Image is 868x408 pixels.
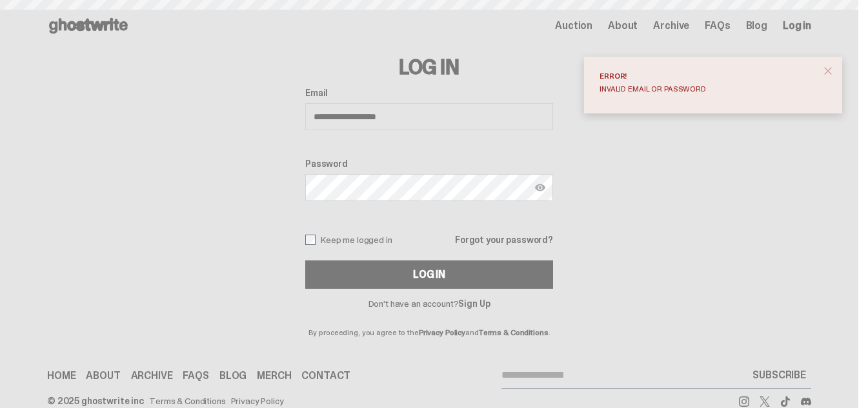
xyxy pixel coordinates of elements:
[479,327,549,338] a: Terms & Conditions
[535,182,545,193] img: Show password
[183,371,208,381] a: FAQs
[305,88,553,98] label: Email
[608,21,638,31] a: About
[600,72,816,80] div: Error!
[305,260,553,289] button: Log In
[455,235,553,244] a: Forgot your password?
[257,371,291,381] a: Merch
[305,308,553,336] p: By proceeding, you agree to the and .
[305,235,316,245] input: Keep me logged in
[816,59,840,83] button: close
[747,362,811,388] button: SUBSCRIBE
[86,371,120,381] a: About
[301,371,350,381] a: Contact
[458,298,490,309] a: Sign Up
[305,159,553,169] label: Password
[47,371,76,381] a: Home
[413,269,445,280] div: Log In
[305,57,553,77] h3: Log In
[47,396,144,405] div: © 2025 ghostwrite inc
[705,21,730,31] a: FAQs
[305,299,553,308] p: Don't have an account?
[219,371,247,381] a: Blog
[653,21,689,31] a: Archive
[305,235,392,245] label: Keep me logged in
[783,21,811,31] a: Log in
[419,327,465,338] a: Privacy Policy
[746,21,767,31] a: Blog
[555,21,592,31] a: Auction
[231,396,284,405] a: Privacy Policy
[131,371,173,381] a: Archive
[600,85,816,93] div: Invalid email or password
[149,396,225,405] a: Terms & Conditions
